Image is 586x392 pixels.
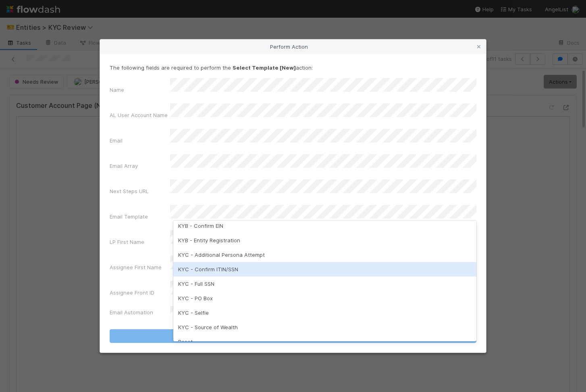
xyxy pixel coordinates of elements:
label: Email Template [110,213,148,221]
div: KYC - Full SSN [173,276,476,291]
label: Next Steps URL [110,187,149,195]
p: The following fields are required to perform the action: [110,64,476,72]
label: Email Array [110,162,138,170]
label: Name [110,86,124,94]
button: Select Template [New] [110,329,476,343]
div: KYC - PO Box [173,291,476,305]
label: Email [110,136,123,144]
div: KYC - Selfie [173,305,476,320]
div: KYB - Entity Registration [173,233,476,248]
label: Email Automation [110,308,153,316]
strong: Select Template [New] [233,64,296,71]
div: KYC - Source of Wealth [173,320,476,334]
label: LP First Name [110,238,144,246]
div: KYB - Confirm EIN [173,219,476,233]
div: KYC - Additional Persona Attempt [173,248,476,262]
label: AL User Account Name [110,111,168,119]
label: Assignee First Name [110,263,162,271]
label: Assignee Front ID [110,289,154,297]
div: Perform Action [100,39,486,54]
div: KYC - Confirm ITIN/SSN [173,262,476,276]
div: Reset [173,334,476,349]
